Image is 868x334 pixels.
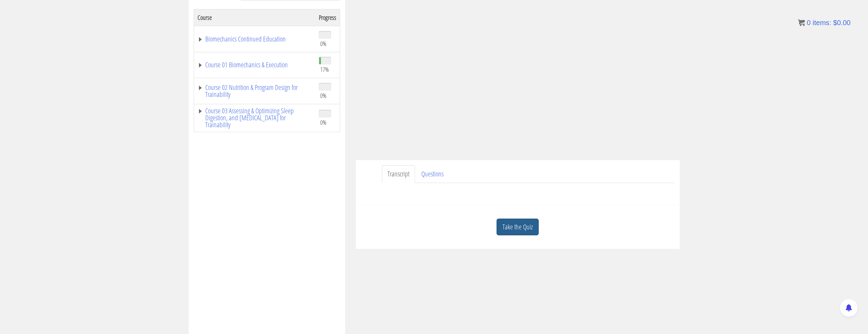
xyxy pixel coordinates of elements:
[833,19,851,26] bdi: 0.00
[315,9,340,26] th: Progress
[497,219,539,236] a: Take the Quiz
[416,165,449,183] a: Questions
[382,165,415,183] a: Transcript
[198,36,312,43] a: Biomechanics Continued Education
[807,19,811,26] span: 0
[798,19,851,26] a: 0 items: $0.00
[320,92,327,99] span: 0%
[198,61,312,68] a: Course 01 Biomechanics & Execution
[320,119,327,126] span: 0%
[833,19,837,26] span: $
[798,19,805,26] img: icon11.png
[320,40,327,47] span: 0%
[194,9,315,26] th: Course
[198,107,312,128] a: Course 03 Assessing & Optimizing Sleep Digestion, and [MEDICAL_DATA] for Trainability
[320,66,329,73] span: 17%
[198,84,312,98] a: Course 02 Nutrition & Program Design for Trainability
[813,19,831,26] span: items:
